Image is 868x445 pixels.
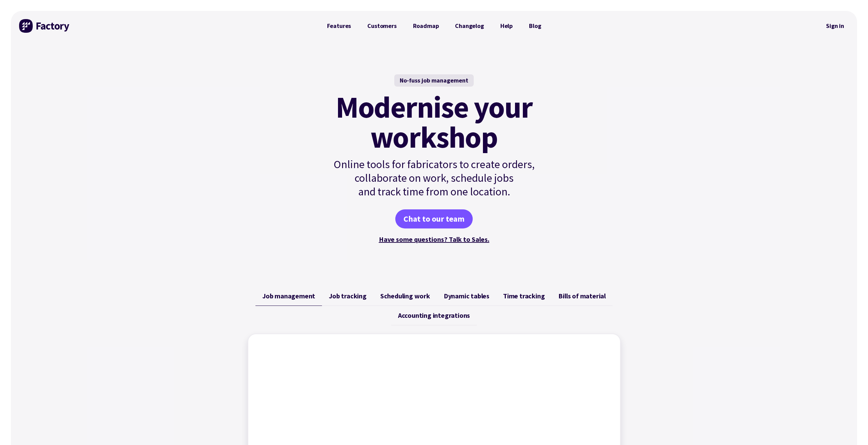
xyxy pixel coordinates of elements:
span: Job management [262,292,315,300]
span: Bills of material [558,292,606,300]
img: Factory [19,19,70,33]
a: Sign in [821,18,849,34]
a: Blog [521,19,549,33]
p: Online tools for fabricators to create orders, collaborate on work, schedule jobs and track time ... [319,158,549,198]
a: Have some questions? Talk to Sales. [379,235,489,243]
span: Dynamic tables [444,292,489,300]
a: Changelog [447,19,492,33]
mark: Modernise your workshop [336,92,532,152]
a: Chat to our team [395,209,473,228]
span: Time tracking [503,292,545,300]
nav: Secondary Navigation [821,18,849,34]
span: Job tracking [329,292,367,300]
div: No-fuss job management [394,74,474,87]
a: Roadmap [405,19,447,33]
a: Help [492,19,521,33]
span: Accounting integrations [398,311,470,320]
span: Scheduling work [380,292,430,300]
a: Features [319,19,359,33]
a: Customers [359,19,404,33]
nav: Primary Navigation [319,19,549,33]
